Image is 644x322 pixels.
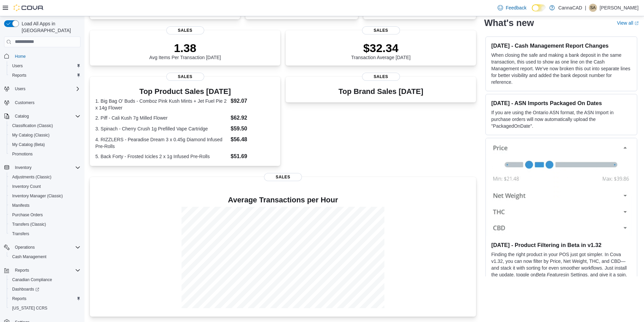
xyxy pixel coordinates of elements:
button: Reports [12,266,32,274]
p: 1.38 [149,41,221,55]
button: Inventory [1,163,83,172]
span: Transfers [9,230,80,238]
span: Sales [166,73,204,81]
a: Customers [12,99,37,107]
span: [US_STATE] CCRS [12,305,47,311]
h2: What's new [484,18,534,28]
a: Reports [9,295,29,303]
button: Reports [1,266,83,275]
button: Manifests [7,201,83,210]
span: My Catalog (Classic) [12,132,50,138]
a: View allExternal link [617,20,639,26]
span: Reports [15,268,29,273]
span: Home [15,54,26,59]
svg: External link [635,21,639,25]
span: Operations [15,245,35,250]
span: Catalog [12,112,80,120]
a: Inventory Count [9,182,44,191]
button: Inventory Manager (Classic) [7,191,83,201]
dd: $51.69 [231,152,275,160]
span: Canadian Compliance [9,276,80,284]
button: Classification (Classic) [7,121,83,130]
a: Promotions [9,150,35,158]
span: Cash Management [12,254,46,259]
span: Users [9,62,80,70]
span: Reports [9,71,80,79]
a: Canadian Compliance [9,276,55,284]
span: Dashboards [12,287,39,292]
span: Purchase Orders [12,212,43,218]
button: [US_STATE] CCRS [7,303,83,313]
button: Operations [1,243,83,252]
button: Users [1,84,83,94]
a: My Catalog (Classic) [9,131,52,139]
button: My Catalog (Beta) [7,140,83,149]
span: Promotions [9,150,80,158]
h3: Top Product Sales [DATE] [95,88,275,96]
p: CannaCAD [558,4,582,12]
span: Users [12,63,23,69]
a: Dashboards [7,284,83,294]
em: Beta Features [536,272,566,277]
dd: $62.92 [231,114,275,122]
span: Adjustments (Classic) [9,173,80,181]
dt: 1. Big Bag O' Buds - Comboz Pink Kush Mints + Jet Fuel Pie 2 x 14g Flower [95,98,228,111]
span: Sales [362,26,400,34]
a: Adjustments (Classic) [9,173,54,181]
span: Promotions [12,151,33,157]
a: Classification (Classic) [9,122,56,130]
span: Washington CCRS [9,304,80,312]
span: Reports [12,266,80,274]
a: [US_STATE] CCRS [9,304,50,312]
span: Inventory [15,165,31,170]
p: $32.34 [351,41,411,55]
button: Home [1,51,83,61]
h3: [DATE] - ASN Imports Packaged On Dates [491,100,631,106]
img: Cova [14,4,44,11]
button: My Catalog (Classic) [7,130,83,140]
button: Reports [7,294,83,303]
button: Adjustments (Classic) [7,172,83,182]
button: Transfers (Classic) [7,220,83,229]
span: Manifests [12,203,29,208]
button: Purchase Orders [7,210,83,220]
a: Feedback [495,1,529,15]
p: | [585,4,586,12]
div: Avg Items Per Transaction [DATE] [149,41,221,60]
dd: $59.50 [231,125,275,133]
dd: $56.48 [231,135,275,144]
span: Catalog [15,114,29,119]
span: Sales [362,73,400,81]
button: Cash Management [7,252,83,262]
button: Operations [12,243,38,251]
span: Dashboards [9,285,80,293]
h3: Top Brand Sales [DATE] [338,88,423,96]
span: Transfers (Classic) [9,220,80,228]
h3: [DATE] - Product Filtering in Beta in v1.32 [491,242,631,248]
span: Adjustments (Classic) [12,174,51,180]
span: Load All Apps in [GEOGRAPHIC_DATA] [19,20,80,34]
span: Sales [166,26,204,34]
a: Users [9,62,25,70]
div: Transaction Average [DATE] [351,41,411,60]
dt: 5. Back Forty - Frosted Icicles 2 x 1g Infused Pre-Rolls [95,153,228,160]
a: Transfers [9,230,32,238]
span: Feedback [506,4,526,11]
span: Sales [264,173,302,181]
span: Purchase Orders [9,211,80,219]
span: Inventory Count [9,182,80,191]
button: Users [12,85,28,93]
button: Customers [1,98,83,107]
span: Classification (Classic) [12,123,53,128]
span: Inventory [12,164,80,172]
span: Reports [12,73,26,78]
button: Transfers [7,229,83,239]
span: My Catalog (Classic) [9,131,80,139]
span: Transfers (Classic) [12,222,46,227]
button: Catalog [1,112,83,121]
span: Inventory Manager (Classic) [9,192,80,200]
a: Home [12,52,28,60]
span: Operations [12,243,80,251]
span: Customers [12,98,80,107]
